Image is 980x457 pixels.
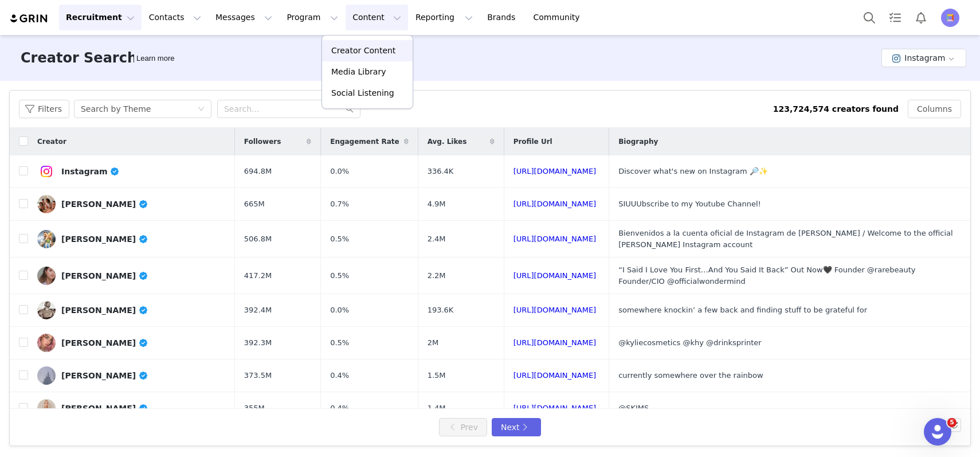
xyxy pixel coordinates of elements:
button: Content [346,5,408,30]
span: 392.3M [244,337,272,349]
a: [URL][DOMAIN_NAME] [513,371,597,380]
a: [PERSON_NAME] [37,195,226,213]
span: @SKIMS [618,404,649,412]
a: [URL][DOMAIN_NAME] [513,271,597,280]
button: Contacts [142,5,208,30]
span: Discover what's new on Instagram 🔎✨ [618,167,768,175]
span: 2M [428,337,439,349]
div: 123,724,574 creators found [773,103,899,115]
img: v2 [37,195,56,213]
a: [URL][DOMAIN_NAME] [513,235,597,243]
img: v2 [37,230,56,248]
button: Next [492,418,541,436]
span: Followers [244,136,281,147]
div: [PERSON_NAME] [61,200,148,209]
button: Reporting [409,5,480,30]
div: [PERSON_NAME] [61,404,148,413]
a: [URL][DOMAIN_NAME] [513,404,597,412]
span: 392.4M [244,304,272,316]
a: Instagram [37,162,226,181]
span: 0.4% [330,370,349,381]
button: Columns [908,100,961,118]
div: [PERSON_NAME] [61,271,148,280]
a: Tasks [883,5,908,30]
span: Creator [37,136,66,147]
div: [PERSON_NAME] [61,235,148,244]
img: grin logo [9,13,49,24]
div: Search by Theme [81,100,151,118]
a: [URL][DOMAIN_NAME] [513,338,597,347]
p: Media Library [331,66,386,78]
span: Bienvenidos a la cuenta oficial de Instagram de [PERSON_NAME] / Welcome to the official [PERSON_N... [618,229,952,249]
span: 0.0% [330,166,349,177]
div: [PERSON_NAME] [61,371,148,380]
h3: Creator Search [21,48,137,68]
span: Biography [618,136,658,147]
button: Filters [19,100,69,118]
i: icon: search [346,105,354,113]
input: Search... [217,100,360,118]
div: Instagram [61,167,120,176]
i: icon: down [198,106,205,114]
iframe: Intercom live chat [924,418,951,446]
a: [PERSON_NAME] [37,334,226,352]
span: 0.4% [330,403,349,414]
img: v2 [37,399,56,417]
span: 2.4M [428,233,446,245]
a: [PERSON_NAME] [37,267,226,285]
span: SIUUUbscribe to my Youtube Channel! [618,200,761,208]
span: 0.5% [330,337,349,349]
span: currently somewhere over the rainbow [618,371,763,380]
div: [PERSON_NAME] [61,338,148,347]
span: 1.5M [428,370,446,381]
button: Program [280,5,345,30]
a: [PERSON_NAME] [37,301,226,319]
p: Creator Content [331,45,395,57]
span: “I Said I Love You First…And You Said It Back” Out Now🖤 Founder @rarebeauty Founder/CIO @official... [618,265,915,286]
a: [URL][DOMAIN_NAME] [513,306,597,314]
span: Profile Url [513,136,552,147]
span: 0.5% [330,270,349,282]
a: [URL][DOMAIN_NAME] [513,200,597,208]
span: 1.4M [428,403,446,414]
span: 193.6K [428,304,454,316]
span: 4.9M [428,198,446,210]
button: Messages [209,5,279,30]
img: v2 [37,162,56,181]
span: 0.7% [330,198,349,210]
img: v2 [37,301,56,319]
div: [PERSON_NAME] [61,306,148,315]
a: [PERSON_NAME] [37,366,226,385]
button: Prev [439,418,487,436]
span: 506.8M [244,233,272,245]
span: 5 [947,418,957,427]
p: Social Listening [331,87,394,99]
button: Recruitment [59,5,142,30]
a: [PERSON_NAME] [37,230,226,248]
img: v2 [37,366,56,385]
span: 417.2M [244,270,272,282]
span: 694.8M [244,166,272,177]
a: Community [527,5,592,30]
a: [PERSON_NAME] [37,399,226,417]
span: 373.5M [244,370,272,381]
span: 355M [244,403,265,414]
span: 336.4K [428,166,454,177]
span: somewhere knockin’ a few back and finding stuff to be grateful for [618,306,867,314]
button: Instagram [881,49,966,67]
img: v2 [37,267,56,285]
img: 0e14ce14-315d-4a48-b82d-14624b80e483.jpg [941,9,959,27]
div: Tooltip anchor [134,53,177,64]
button: Notifications [908,5,934,30]
button: Search [857,5,882,30]
span: 2.2M [428,270,446,282]
span: Engagement Rate [330,136,399,147]
a: Brands [480,5,526,30]
img: v2 [37,334,56,352]
a: [URL][DOMAIN_NAME] [513,167,597,175]
span: @kyliecosmetics @khy @drinksprinter [618,338,762,347]
span: 0.5% [330,233,349,245]
span: 0.0% [330,304,349,316]
span: Avg. Likes [428,136,467,147]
